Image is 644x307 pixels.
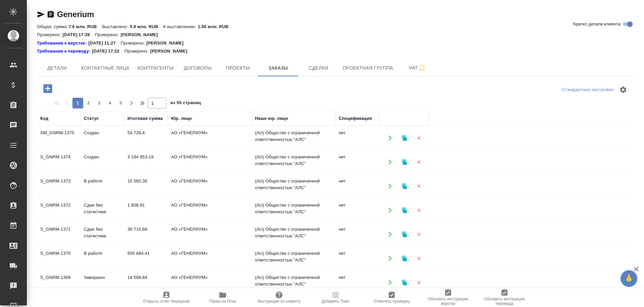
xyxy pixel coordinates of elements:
[252,247,335,270] td: (AU) Общество с ограниченной ответственностью "АЛС"
[150,48,192,55] p: [PERSON_NAME]
[383,155,397,169] button: Открыть
[41,64,73,72] span: Детали
[335,174,379,198] td: нет
[124,126,168,150] td: 54 728,4
[121,40,147,47] p: Проверено:
[335,150,379,174] td: нет
[397,131,411,145] button: Клонировать
[92,48,124,55] p: [DATE] 17:22
[168,126,252,150] td: АО «ГЕНЕРИУМ»
[37,48,92,55] div: Нажми, чтобы открыть папку с инструкцией
[127,115,163,122] div: Итоговая сумма
[397,179,411,193] button: Клонировать
[124,150,168,174] td: 3 184 853,19
[124,174,168,198] td: 10 560,36
[124,271,168,294] td: 14 598,84
[195,288,251,307] button: Папка на Drive
[198,24,233,29] p: 1.56 млн. RUB
[302,64,334,72] span: Сделки
[143,299,190,304] span: Открыть отчет Newspeak
[124,48,150,55] p: Проверено:
[412,276,426,289] button: Удалить
[615,82,631,98] span: Настроить таблицу
[124,223,168,246] td: 38 715,88
[80,271,124,294] td: Завершен
[258,299,301,304] span: Инструкции по клиенту
[138,64,174,72] span: Контрагенты
[424,297,472,306] span: Обновить инструкции верстки
[37,271,80,294] td: S_GNRM-1369
[102,24,130,29] p: Выставлено:
[88,40,121,47] p: [DATE] 11:27
[40,115,48,122] div: Код
[222,64,254,72] span: Проекты
[397,227,411,241] button: Клонировать
[94,98,105,108] button: 3
[115,100,126,106] span: 5
[383,251,397,265] button: Открыть
[307,288,364,307] button: Добавить Todo
[383,276,397,289] button: Открыть
[37,40,88,47] div: Нажми, чтобы открыть папку с инструкцией
[412,179,426,193] button: Удалить
[383,131,397,145] button: Открыть
[397,155,411,169] button: Клонировать
[80,174,124,198] td: В работе
[252,199,335,222] td: (AU) Общество с ограниченной ответственностью "АЛС"
[37,48,92,55] a: Требования к переводу:
[168,199,252,222] td: АО «ГЕНЕРИУМ»
[80,223,124,246] td: Сдан без статистики
[252,150,335,174] td: (AU) Общество с ограниченной ответственностью "АЛС"
[412,227,426,241] button: Удалить
[262,64,294,72] span: Заказы
[412,131,426,145] button: Удалить
[335,126,379,150] td: нет
[115,98,126,108] button: 5
[623,272,635,286] span: 🙏
[420,288,476,307] button: Обновить инструкции верстки
[209,299,236,304] span: Папка на Drive
[342,64,393,72] span: Проектная группа
[171,115,192,122] div: Юр. лицо
[412,251,426,265] button: Удалить
[80,199,124,222] td: Сдан без статистики
[168,150,252,174] td: АО «ГЕНЕРИУМ»
[335,199,379,222] td: нет
[383,179,397,193] button: Открыть
[95,32,121,37] p: Проверено:
[560,85,615,95] div: split button
[401,64,433,72] span: Чат
[130,24,163,29] p: 5.9 млн. RUB
[255,115,288,122] div: Наше юр. лицо
[383,203,397,217] button: Открыть
[335,223,379,246] td: нет
[138,288,195,307] button: Открыть отчет Newspeak
[80,247,124,270] td: В работе
[163,24,198,29] p: К выставлению:
[480,297,529,306] span: Обновить инструкции перевода
[83,100,94,106] span: 2
[168,174,252,198] td: АО «ГЕНЕРИУМ»
[37,223,80,246] td: S_GNRM-1371
[80,126,124,150] td: Создан
[181,64,214,72] span: Договоры
[252,126,335,150] td: (AU) Общество с ограниченной ответственностью "АЛС"
[476,288,533,307] button: Обновить инструкции перевода
[37,24,68,29] p: Общая сумма
[397,203,411,217] button: Клонировать
[37,199,80,222] td: S_GNRM-1372
[81,64,129,72] span: Контактные лица
[573,21,621,27] span: Кратко детали клиента
[39,82,57,95] button: Добавить проект
[252,271,335,294] td: (AU) Общество с ограниченной ответственностью "АЛС"
[37,10,45,18] button: Скопировать ссылку для ЯМессенджера
[383,227,397,241] button: Открыть
[80,150,124,174] td: Создан
[37,40,88,47] a: Требования к верстке:
[168,223,252,246] td: АО «ГЕНЕРИУМ»
[37,126,80,150] td: SM_GNRM-1375
[322,299,349,304] span: Добавить Todo
[168,271,252,294] td: АО «ГЕНЕРИУМ»
[37,150,80,174] td: S_GNRM-1374
[94,100,105,106] span: 3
